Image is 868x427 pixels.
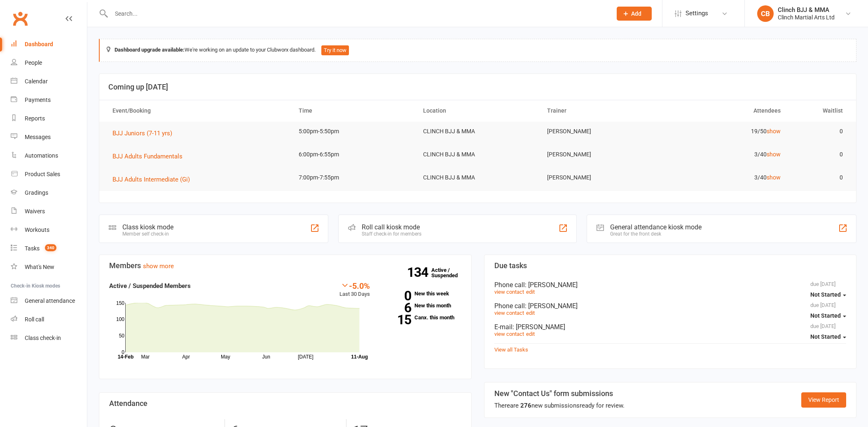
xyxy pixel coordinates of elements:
[810,287,846,302] button: Not Started
[540,168,664,187] td: [PERSON_NAME]
[339,281,370,290] div: -5.0%
[494,323,847,331] div: E-mail
[801,392,846,407] a: View Report
[10,8,30,29] a: Clubworx
[25,316,44,323] div: Roll call
[108,83,847,91] h3: Coming up [DATE]
[45,244,56,251] span: 340
[11,329,87,347] a: Class kiosk mode
[788,145,850,164] td: 0
[109,262,461,270] h3: Members
[525,302,578,310] span: : [PERSON_NAME]
[11,310,87,329] a: Roll call
[664,145,788,164] td: 3/40
[512,323,565,331] span: : [PERSON_NAME]
[810,329,846,344] button: Not Started
[494,347,528,353] a: View all Tasks
[25,152,58,159] div: Automations
[494,289,524,295] a: view contact
[778,6,835,14] div: Clinch BJJ & MMA
[382,315,461,320] a: 15Canx. this month
[810,291,841,298] span: Not Started
[115,47,185,53] strong: Dashboard upgrade available:
[112,153,182,160] span: BJJ Adults Fundamentals
[494,310,524,316] a: view contact
[143,262,174,270] a: show more
[105,100,291,121] th: Event/Booking
[362,231,421,237] div: Staff check-in for members
[11,146,87,165] a: Automations
[11,128,87,146] a: Messages
[664,168,788,187] td: 3/40
[540,100,664,121] th: Trainer
[362,223,421,231] div: Roll call kiosk mode
[99,39,856,62] div: We're working on an update to your Clubworx dashboard.
[291,122,415,141] td: 5:00pm-5:50pm
[494,281,847,289] div: Phone call
[25,245,40,252] div: Tasks
[11,54,87,72] a: People
[25,78,48,85] div: Calendar
[494,262,847,270] h3: Due tasks
[757,5,774,22] div: CB
[494,302,847,310] div: Phone call
[11,165,87,184] a: Product Sales
[610,231,702,237] div: Great for the front desk
[122,231,173,237] div: Member self check-in
[416,168,540,187] td: CLINCH BJJ & MMA
[25,264,54,270] div: What's New
[767,174,781,181] a: show
[25,226,49,233] div: Workouts
[788,168,850,187] td: 0
[788,122,850,141] td: 0
[291,100,415,121] th: Time
[112,175,196,184] button: BJJ Adults Intermediate (Gi)
[109,282,191,290] strong: Active / Suspended Members
[11,202,87,221] a: Waivers
[109,8,606,19] input: Search...
[494,401,625,410] div: There are new submissions ready for review.
[686,4,708,23] span: Settings
[788,100,850,121] th: Waitlist
[291,168,415,187] td: 7:00pm-7:55pm
[25,59,42,66] div: People
[767,151,781,158] a: show
[382,291,461,296] a: 0New this week
[526,331,535,337] a: edit
[382,290,411,302] strong: 0
[382,303,461,308] a: 6New this month
[25,189,48,196] div: Gradings
[767,128,781,134] a: show
[631,10,641,17] span: Add
[810,333,841,340] span: Not Started
[810,308,846,323] button: Not Started
[416,145,540,164] td: CLINCH BJJ & MMA
[11,239,87,258] a: Tasks 340
[11,221,87,239] a: Workouts
[25,97,51,103] div: Payments
[25,335,61,341] div: Class check-in
[112,128,178,138] button: BJJ Juniors (7-11 yrs)
[109,399,461,408] h3: Attendance
[11,258,87,276] a: What's New
[112,176,190,183] span: BJJ Adults Intermediate (Gi)
[25,171,60,177] div: Product Sales
[11,35,87,54] a: Dashboard
[11,109,87,128] a: Reports
[416,122,540,141] td: CLINCH BJJ & MMA
[525,281,578,289] span: : [PERSON_NAME]
[664,100,788,121] th: Attendees
[416,100,540,121] th: Location
[610,223,702,231] div: General attendance kiosk mode
[11,292,87,310] a: General attendance kiosk mode
[617,7,652,21] button: Add
[540,122,664,141] td: [PERSON_NAME]
[25,297,75,304] div: General attendance
[122,223,173,231] div: Class kiosk mode
[11,91,87,109] a: Payments
[339,281,370,299] div: Last 30 Days
[112,130,172,137] span: BJJ Juniors (7-11 yrs)
[11,184,87,202] a: Gradings
[540,145,664,164] td: [PERSON_NAME]
[25,134,51,140] div: Messages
